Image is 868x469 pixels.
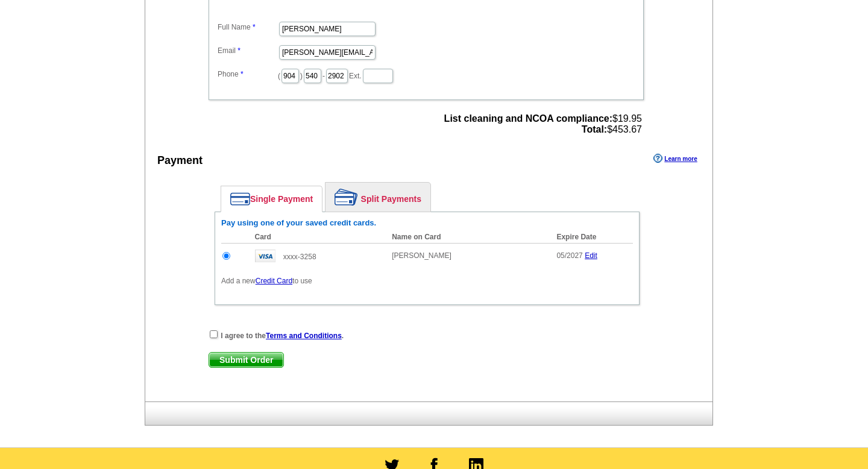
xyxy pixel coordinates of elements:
img: split-payment.png [335,189,358,206]
h6: Pay using one of your saved credit cards. [221,218,633,228]
strong: I agree to the . [221,332,344,340]
img: single-payment.png [230,192,250,206]
th: Name on Card [386,231,550,244]
a: Learn more [653,154,697,163]
dd: ( ) - Ext. [215,66,638,84]
span: 05/2027 [556,251,582,260]
th: Expire Date [550,231,633,244]
th: Card [249,231,386,244]
a: Terms and Conditions [266,332,342,340]
a: Split Payments [325,183,430,212]
a: Credit Card [256,277,292,285]
label: Full Name [218,22,278,33]
span: $19.95 $453.67 [444,113,642,135]
label: Phone [218,69,278,80]
span: xxxx-3258 [283,253,316,261]
p: Add a new to use [221,275,633,286]
label: Email [218,45,278,56]
strong: List cleaning and NCOA compliance: [444,113,612,124]
span: Submit Order [209,353,283,367]
img: visa.gif [255,250,275,262]
a: Single Payment [221,186,322,212]
div: Payment [157,153,203,169]
span: [PERSON_NAME] [392,251,451,260]
iframe: LiveChat chat widget [627,189,868,469]
strong: Total: [582,124,607,134]
a: Edit [585,251,597,260]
